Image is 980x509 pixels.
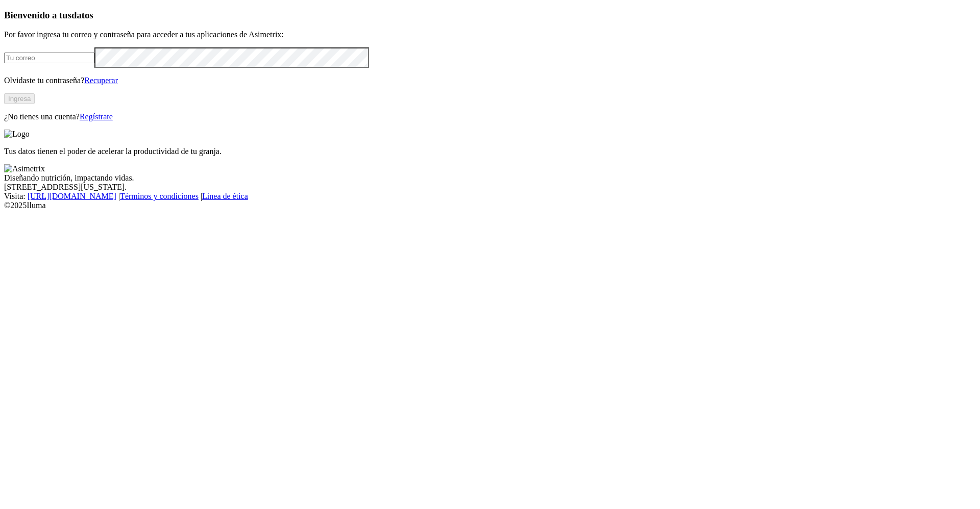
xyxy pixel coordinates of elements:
div: Visita : | | [4,192,976,201]
a: [URL][DOMAIN_NAME] [28,192,116,200]
button: Ingresa [4,93,35,104]
a: Línea de ética [202,192,248,200]
p: Por favor ingresa tu correo y contraseña para acceder a tus aplicaciones de Asimetrix: [4,30,976,39]
div: © 2025 Iluma [4,201,976,210]
input: Tu correo [4,53,94,63]
a: Términos y condiciones [120,192,199,200]
span: datos [71,10,93,20]
p: Olvidaste tu contraseña? [4,76,976,85]
img: Asimetrix [4,164,45,173]
a: Regístrate [80,112,113,121]
p: ¿No tienes una cuenta? [4,112,976,121]
h3: Bienvenido a tus [4,10,976,21]
div: Diseñando nutrición, impactando vidas. [4,173,976,183]
img: Logo [4,130,30,139]
div: [STREET_ADDRESS][US_STATE]. [4,183,976,192]
a: Recuperar [84,76,118,85]
p: Tus datos tienen el poder de acelerar la productividad de tu granja. [4,147,976,156]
